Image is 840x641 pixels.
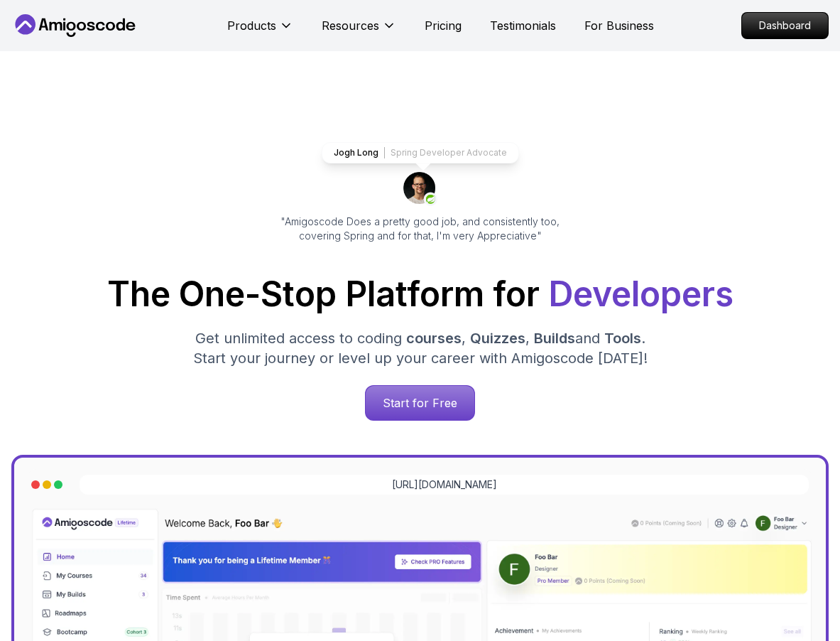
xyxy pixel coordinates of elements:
p: Jogh Long [334,147,378,158]
a: Pricing [425,17,462,34]
button: Resources [322,17,396,45]
p: Start for Free [366,386,474,420]
h1: The One-Stop Platform for [11,277,829,311]
span: Developers [548,273,733,315]
button: Products [227,17,293,45]
span: courses [406,330,462,347]
p: Resources [322,17,379,34]
span: Quizzes [470,330,525,347]
p: Dashboard [742,13,828,38]
img: josh long [403,172,437,206]
a: [URL][DOMAIN_NAME] [392,478,497,492]
a: Dashboard [741,12,829,39]
span: Tools [604,330,641,347]
a: Start for Free [365,385,475,421]
p: Spring Developer Advocate [391,147,507,158]
p: "Amigoscode Does a pretty good job, and consistently too, covering Spring and for that, I'm very ... [261,215,579,243]
span: Builds [534,330,575,347]
p: Products [227,17,276,34]
p: Get unlimited access to coding , , and . Start your journey or level up your career with Amigosco... [182,328,659,368]
a: Testimonials [490,17,556,34]
a: For Business [584,17,654,34]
